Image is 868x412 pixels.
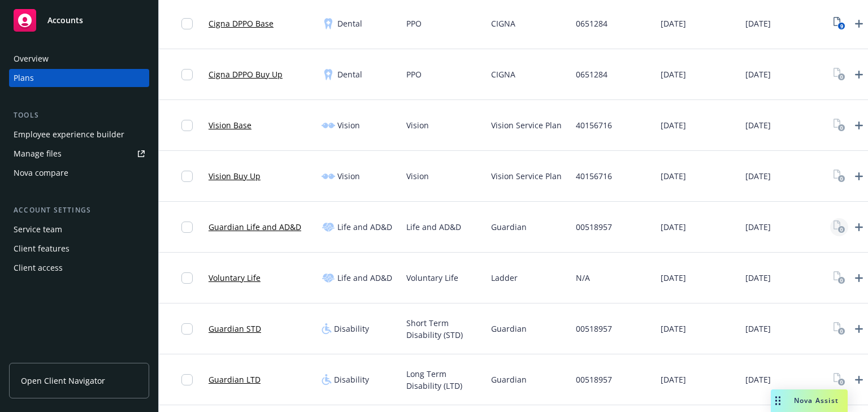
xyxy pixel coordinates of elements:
[14,164,68,182] div: Nova compare
[745,170,771,182] span: [DATE]
[209,272,261,284] a: Voluntary Life
[771,389,848,412] button: Nova Assist
[491,119,562,131] span: Vision Service Plan
[661,68,686,80] span: [DATE]
[830,66,848,84] a: View Plan Documents
[830,167,848,185] a: View Plan Documents
[850,218,868,236] a: Upload Plan Documents
[771,389,785,412] div: Drag to move
[745,119,771,131] span: [DATE]
[181,272,193,284] input: Toggle Row Selected
[9,220,149,238] a: Service team
[576,68,607,80] span: 0651284
[576,170,612,182] span: 40156716
[209,18,274,29] a: Cigna DPPO Base
[181,374,193,385] input: Toggle Row Selected
[491,221,527,233] span: Guardian
[850,371,868,389] a: Upload Plan Documents
[47,16,83,25] span: Accounts
[337,68,362,80] span: Dental
[9,110,149,121] div: Tools
[491,68,515,80] span: CIGNA
[209,221,301,233] a: Guardian Life and AD&D
[745,18,771,29] span: [DATE]
[850,66,868,84] a: Upload Plan Documents
[334,374,369,385] span: Disability
[181,120,193,131] input: Toggle Row Selected
[576,221,612,233] span: 00518957
[9,50,149,68] a: Overview
[850,116,868,135] a: Upload Plan Documents
[745,68,771,80] span: [DATE]
[406,68,422,80] span: PPO
[745,323,771,335] span: [DATE]
[181,69,193,80] input: Toggle Row Selected
[9,5,149,36] a: Accounts
[850,269,868,287] a: Upload Plan Documents
[406,221,461,233] span: Life and AD&D
[9,145,149,163] a: Manage files
[745,272,771,284] span: [DATE]
[337,170,360,182] span: Vision
[576,323,612,335] span: 00518957
[576,374,612,385] span: 00518957
[334,323,369,335] span: Disability
[209,68,283,80] a: Cigna DPPO Buy Up
[14,240,70,258] div: Client features
[491,272,518,284] span: Ladder
[576,18,607,29] span: 0651284
[337,221,392,233] span: Life and AD&D
[830,218,848,236] a: View Plan Documents
[840,23,843,30] text: 9
[850,320,868,338] a: Upload Plan Documents
[406,272,458,284] span: Voluntary Life
[576,119,612,131] span: 40156716
[14,220,62,238] div: Service team
[830,371,848,389] a: View Plan Documents
[661,272,686,284] span: [DATE]
[406,170,429,182] span: Vision
[830,15,848,33] a: View Plan Documents
[9,240,149,258] a: Client features
[337,272,392,284] span: Life and AD&D
[14,259,63,277] div: Client access
[181,18,193,29] input: Toggle Row Selected
[14,145,62,163] div: Manage files
[21,375,105,387] span: Open Client Navigator
[9,125,149,144] a: Employee experience builder
[9,205,149,216] div: Account settings
[661,119,686,131] span: [DATE]
[181,222,193,233] input: Toggle Row Selected
[209,119,251,131] a: Vision Base
[830,320,848,338] a: View Plan Documents
[491,170,562,182] span: Vision Service Plan
[9,259,149,277] a: Client access
[850,167,868,185] a: Upload Plan Documents
[576,272,590,284] span: N/A
[337,18,362,29] span: Dental
[9,164,149,182] a: Nova compare
[491,18,515,29] span: CIGNA
[209,170,261,182] a: Vision Buy Up
[661,221,686,233] span: [DATE]
[406,317,482,341] span: Short Term Disability (STD)
[745,374,771,385] span: [DATE]
[14,50,49,68] div: Overview
[661,323,686,335] span: [DATE]
[209,374,261,385] a: Guardian LTD
[661,170,686,182] span: [DATE]
[337,119,360,131] span: Vision
[14,69,34,87] div: Plans
[850,15,868,33] a: Upload Plan Documents
[406,368,482,392] span: Long Term Disability (LTD)
[406,18,422,29] span: PPO
[745,221,771,233] span: [DATE]
[14,125,124,144] div: Employee experience builder
[661,374,686,385] span: [DATE]
[9,69,149,87] a: Plans
[491,323,527,335] span: Guardian
[491,374,527,385] span: Guardian
[794,396,839,405] span: Nova Assist
[181,323,193,335] input: Toggle Row Selected
[661,18,686,29] span: [DATE]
